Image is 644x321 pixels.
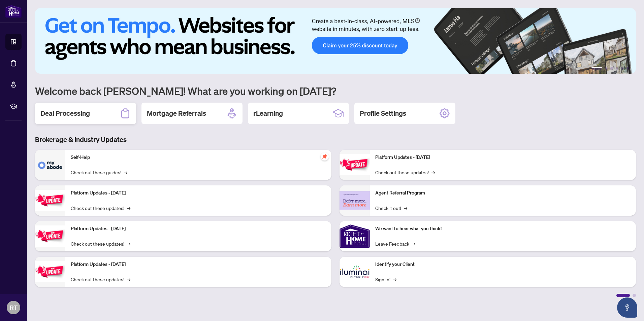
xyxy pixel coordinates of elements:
[375,261,631,268] p: Identify your Client
[626,67,629,70] button: 6
[10,303,18,312] span: RT
[610,67,613,70] button: 3
[35,150,65,180] img: Self-Help
[375,169,435,176] a: Check out these updates!→
[321,152,329,160] span: pushpin
[71,189,326,197] p: Platform Updates - [DATE]
[147,109,206,118] h2: Mortgage Referrals
[340,221,370,251] img: We want to hear what you think!
[412,240,415,247] span: →
[375,276,396,283] a: Sign In!→
[71,169,127,176] a: Check out these guides!→
[127,204,130,212] span: →
[616,67,618,70] button: 4
[35,84,636,97] h1: Welcome back [PERSON_NAME]! What are you working on [DATE]?
[71,261,326,268] p: Platform Updates - [DATE]
[404,204,407,212] span: →
[340,191,370,210] img: Agent Referral Program
[40,109,90,118] h2: Deal Processing
[375,225,631,233] p: We want to hear what you think!
[124,169,127,176] span: →
[375,204,407,212] a: Check it out!→
[127,240,130,247] span: →
[5,5,22,17] img: logo
[35,135,636,144] h3: Brokerage & Industry Updates
[71,154,326,161] p: Self-Help
[393,276,396,283] span: →
[35,261,65,282] img: Platform Updates - July 8, 2025
[35,190,65,211] img: Platform Updates - September 16, 2025
[35,225,65,247] img: Platform Updates - July 21, 2025
[253,109,283,118] h2: rLearning
[360,109,406,118] h2: Profile Settings
[375,189,631,197] p: Agent Referral Program
[605,67,608,70] button: 2
[340,257,370,287] img: Identify your Client
[431,169,435,176] span: →
[591,67,602,70] button: 1
[71,276,130,283] a: Check out these updates!→
[127,276,130,283] span: →
[71,240,130,247] a: Check out these updates!→
[617,297,637,318] button: Open asap
[71,225,326,233] p: Platform Updates - [DATE]
[340,154,370,175] img: Platform Updates - June 23, 2025
[375,240,415,247] a: Leave Feedback→
[375,154,631,161] p: Platform Updates - [DATE]
[71,204,130,212] a: Check out these updates!→
[621,67,624,70] button: 5
[35,8,636,74] img: Slide 0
